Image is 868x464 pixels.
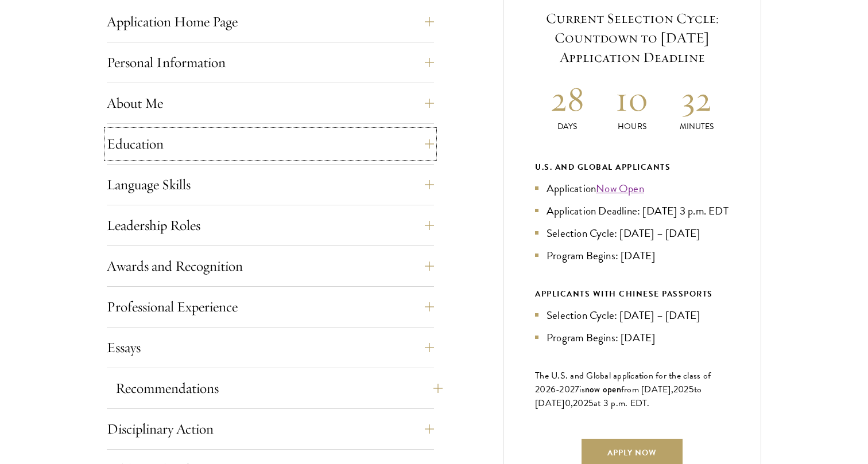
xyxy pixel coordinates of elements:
button: Awards and Recognition [107,252,434,280]
span: 6 [551,383,556,396]
li: Selection Cycle: [DATE] – [DATE] [535,225,729,241]
p: Minutes [664,120,729,132]
span: 202 [673,383,689,396]
button: About Me [107,89,434,117]
span: , [571,396,573,410]
h5: Current Selection Cycle: Countdown to [DATE] Application Deadline [535,9,729,67]
button: Personal Information [107,49,434,76]
div: U.S. and Global Applicants [535,160,729,174]
button: Leadership Roles [107,212,434,239]
button: Application Home Page [107,8,434,36]
li: Program Begins: [DATE] [535,247,729,264]
span: -202 [556,383,575,396]
span: 5 [588,396,594,410]
span: at 3 p.m. EDT. [594,396,650,410]
a: Now Open [596,180,644,197]
p: Days [535,120,600,132]
h2: 32 [664,77,729,120]
span: 0 [565,396,571,410]
span: 5 [689,383,694,396]
button: Education [107,130,434,158]
li: Application [535,180,729,197]
button: Disciplinary Action [107,415,434,443]
span: from [DATE], [621,383,673,396]
button: Language Skills [107,171,434,198]
button: Professional Experience [107,293,434,321]
h2: 28 [535,77,600,120]
div: APPLICANTS WITH CHINESE PASSPORTS [535,287,729,301]
span: 7 [575,383,579,396]
span: to [DATE] [535,383,702,410]
span: The U.S. and Global application for the class of 202 [535,369,711,396]
button: Recommendations [115,375,443,402]
span: 202 [573,396,588,410]
li: Selection Cycle: [DATE] – [DATE] [535,307,729,323]
h2: 10 [600,77,665,120]
p: Hours [600,120,665,132]
span: now open [585,383,621,396]
button: Essays [107,334,434,361]
li: Program Begins: [DATE] [535,329,729,346]
li: Application Deadline: [DATE] 3 p.m. EDT [535,202,729,219]
span: is [579,383,585,396]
